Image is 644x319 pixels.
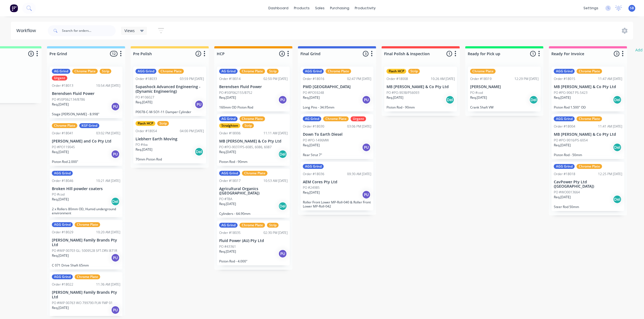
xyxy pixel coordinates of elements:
[554,69,575,74] div: AGG Grind
[554,143,571,148] p: Req. [DATE]
[303,138,329,143] p: PO #PO-1496MW
[347,172,371,176] div: 09:30 AM [DATE]
[219,160,288,164] p: Piston Rod - 90mm
[303,164,324,169] div: AGG Grind
[52,76,67,80] div: Urgent
[598,172,622,176] div: 12:25 PM [DATE]
[219,90,252,95] p: PO #50P062155/8752
[301,114,373,159] div: AG GrindChrome PlateUrgentOrder #1803003:06 PM [DATE]Down To Earth DieselPO #PO-1496MWReq.[DATE]P...
[303,95,320,100] p: Req. [DATE]
[136,85,204,94] p: Supashock Advanced Engineering - (Dynamic Engineering)
[136,147,152,152] p: Req. [DATE]
[52,222,73,227] div: AGG Grind
[10,4,18,12] img: Factory
[219,187,288,196] p: Agricultural Organics ([GEOGRAPHIC_DATA])
[240,69,265,74] div: Chrome Plate
[303,69,324,74] div: AGG Grind
[387,85,455,89] p: MB [PERSON_NAME] & Co Pty Ltd
[431,76,455,81] div: 10:26 AM [DATE]
[111,306,120,314] div: PU
[362,95,371,104] div: PU
[514,76,539,81] div: 12:29 PM [DATE]
[79,123,99,128] div: KGF Grind
[303,105,371,109] p: Long Pins - 34.95mm
[446,95,454,104] div: Del
[52,263,120,267] p: C 071 Drive Shaft 65mm
[267,69,279,74] div: Strip
[111,253,120,262] div: PU
[219,95,236,100] p: Req. [DATE]
[362,190,371,199] div: PU
[303,190,320,195] p: Req. [DATE]
[75,222,100,227] div: Chrome Plate
[52,102,69,107] p: Req. [DATE]
[219,244,236,249] p: PO #43361
[180,129,204,134] div: 04:00 PM [DATE]
[136,76,157,81] div: Order #18033
[470,69,496,74] div: Chrome Plate
[52,131,73,136] div: Order #18041
[136,157,204,161] p: 70mm Piston Rod
[157,121,169,126] div: Strip
[552,162,624,211] div: AGG GrindChrome PlateOrder #1801812:25 PM [DATE]CavPower Pty Ltd ([GEOGRAPHIC_DATA])PO #WO0013664...
[52,197,69,202] p: Req. [DATE]
[303,172,324,176] div: Order #18036
[52,230,73,235] div: Order #18029
[577,69,602,74] div: Chrome Plate
[278,249,287,258] div: PU
[52,150,69,154] p: Req. [DATE]
[554,95,571,100] p: Req. [DATE]
[554,90,588,95] p: PO #PO-9067 PS-5423
[96,83,120,88] div: 10:54 AM [DATE]
[303,132,371,137] p: Down To Earth Diesel
[96,282,120,287] div: 11:36 AM [DATE]
[52,238,120,247] p: [PERSON_NAME] Family Brands Pty Ltd
[303,85,371,89] p: PMD [GEOGRAPHIC_DATA]
[52,305,69,310] p: Req. [DATE]
[52,83,73,88] div: Order #18013
[219,85,288,89] p: Berendsen Fluid Power
[554,116,575,121] div: AGG Grind
[326,69,351,74] div: Chrome Plate
[598,124,622,129] div: 11:41 AM [DATE]
[52,274,73,279] div: AGG Grind
[52,69,70,74] div: AG Grind
[554,76,575,81] div: Order #18015
[613,195,622,204] div: Del
[303,124,324,129] div: Order #18030
[554,205,622,209] p: Steer Rod 50mm
[124,28,135,33] span: Views
[133,119,206,164] div: Flash HCPStripOrder #1805404:00 PM [DATE]Liebherr Earth MovingPO #tbaReq.[DATE]Del70mm Piston Rod
[219,69,238,74] div: AG Grind
[387,69,406,74] div: Flash HCP
[219,76,241,81] div: Order #18014
[52,253,69,258] p: Req. [DATE]
[242,123,254,128] div: Strip
[52,139,120,144] p: [PERSON_NAME] and Co Pty Ltd
[136,121,155,126] div: Flash HCP
[219,197,232,202] p: PO #TBA
[577,164,602,169] div: Chrome Plate
[195,100,203,109] div: PU
[219,178,241,183] div: Order #18017
[240,116,265,121] div: Chrome Plate
[52,192,65,197] p: PO #cod
[136,110,204,114] p: P0078-C-M-SO1-11 Damper Cylinder
[278,150,287,159] div: Del
[136,142,147,147] p: PO #tba
[219,223,238,228] div: AG Grind
[217,169,290,218] div: AGG GrindChrome PlateOrder #1801710:53 AM [DATE]Agricultural Organics ([GEOGRAPHIC_DATA])PO #TBAR...
[303,90,324,95] p: PO #PO59248
[219,259,288,263] p: Piston Rod - 4.000"
[362,143,371,152] div: PU
[303,76,324,81] div: Order #18016
[111,150,120,159] div: PU
[219,105,288,109] p: 160mm OD Piston Rod
[327,4,352,12] div: purchasing
[180,76,204,81] div: 03:59 PM [DATE]
[195,147,203,156] div: Del
[263,178,288,183] div: 10:53 AM [DATE]
[303,180,371,184] p: AEM Cores Pty Ltd
[554,190,580,195] p: PO #WO0013664
[62,25,116,36] input: Search for orders...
